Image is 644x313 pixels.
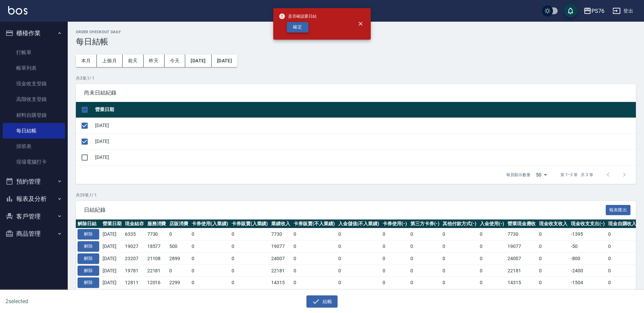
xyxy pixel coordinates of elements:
[230,241,270,253] td: 0
[292,289,337,301] td: 0
[146,289,168,301] td: 6241
[564,4,577,18] button: save
[230,265,270,277] td: 0
[78,253,99,264] button: 解除
[101,277,123,289] td: [DATE]
[168,220,190,228] th: 店販消費
[84,207,606,213] span: 日結紀錄
[569,228,606,241] td: -1395
[279,13,317,20] span: 是否確認要日結
[292,265,337,277] td: 0
[292,252,337,265] td: 0
[123,241,146,253] td: 19027
[478,265,506,277] td: 0
[409,252,441,265] td: 0
[537,241,569,253] td: 0
[270,252,292,265] td: 24007
[146,220,168,228] th: 服務消費
[337,252,381,265] td: 0
[270,241,292,253] td: 19077
[441,277,478,289] td: 0
[78,277,99,288] button: 解除
[441,228,478,241] td: 0
[569,220,606,228] th: 現金收支支出(-)
[270,277,292,289] td: 14315
[537,252,569,265] td: 0
[78,241,99,252] button: 解除
[190,265,230,277] td: 0
[606,241,638,253] td: 0
[606,265,638,277] td: 0
[478,252,506,265] td: 0
[3,173,65,190] button: 預約管理
[93,133,636,149] td: [DATE]
[123,220,146,228] th: 現金結存
[506,172,531,178] p: 每頁顯示數量
[101,252,123,265] td: [DATE]
[3,208,65,225] button: 客戶管理
[168,277,190,289] td: 2299
[292,220,337,228] th: 卡券販賣(不入業績)
[165,55,186,67] button: 今天
[409,289,441,301] td: 0
[8,6,27,15] img: Logo
[3,225,65,243] button: 商品管理
[292,241,337,253] td: 0
[97,55,123,67] button: 上個月
[569,252,606,265] td: -800
[381,277,409,289] td: 0
[606,228,638,241] td: 0
[581,4,607,18] button: PS76
[270,228,292,241] td: 7730
[606,220,638,228] th: 現金自購收入
[606,289,638,301] td: 0
[84,89,628,96] span: 尚未日結紀錄
[3,24,65,42] button: 櫃檯作業
[537,277,569,289] td: 0
[606,252,638,265] td: 0
[306,295,338,308] button: 結帳
[76,30,636,34] h2: Order checkout daily
[123,265,146,277] td: 19781
[506,220,538,228] th: 營業現金應收
[292,228,337,241] td: 0
[78,266,99,276] button: 解除
[76,192,636,198] p: 共 29 筆, 1 / 1
[3,45,65,60] a: 打帳單
[230,277,270,289] td: 0
[144,55,165,67] button: 昨天
[441,289,478,301] td: 0
[569,265,606,277] td: -2400
[3,123,65,139] a: 每日結帳
[506,241,538,253] td: 19077
[101,220,123,228] th: 營業日期
[409,228,441,241] td: 0
[381,265,409,277] td: 0
[190,228,230,241] td: 0
[123,55,144,67] button: 前天
[93,102,636,118] th: 營業日期
[230,220,270,228] th: 卡券販賣(入業績)
[123,289,146,301] td: 3031
[337,228,381,241] td: 0
[441,252,478,265] td: 0
[441,241,478,253] td: 0
[190,277,230,289] td: 0
[537,289,569,301] td: 0
[478,228,506,241] td: 0
[190,241,230,253] td: 0
[381,289,409,301] td: 0
[270,265,292,277] td: 22181
[560,172,593,178] p: 第 1–3 筆 共 3 筆
[3,60,65,76] a: 帳單列表
[76,55,97,67] button: 本月
[5,297,160,306] h6: 2 selected
[478,277,506,289] td: 0
[270,289,292,301] td: 6839
[287,22,308,33] button: 確定
[3,190,65,208] button: 報表及分析
[3,107,65,123] a: 材料自購登錄
[76,37,636,46] h3: 每日結帳
[3,91,65,107] a: 高階收支登錄
[409,277,441,289] td: 0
